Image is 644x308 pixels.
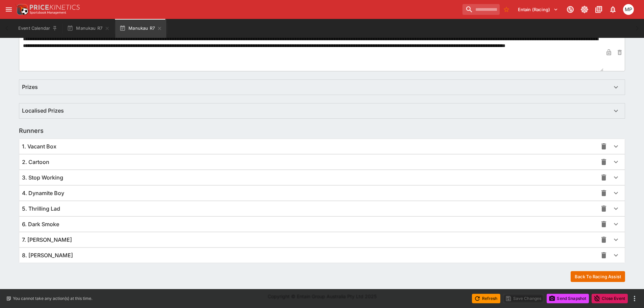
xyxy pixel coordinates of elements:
button: Toggle light/dark mode [578,3,591,16]
span: 6. Dark Smoke [22,221,59,228]
img: PriceKinetics Logo [15,3,28,16]
button: Manukau R7 [115,19,166,38]
span: 2. Cartoon [22,159,49,166]
span: 8. [PERSON_NAME] [22,252,73,259]
button: Close Event [592,294,628,303]
p: You cannot take any action(s) at this time. [13,295,92,302]
button: Event Calendar [14,19,62,38]
img: Sportsbook Management [30,11,66,14]
button: Notifications [607,3,619,16]
button: open drawer [3,3,15,16]
h6: Prizes [22,84,38,91]
input: search [462,4,500,15]
span: 3. Stop Working [22,174,63,181]
button: No Bookmarks [501,4,512,15]
button: Back To Racing Assist [571,271,625,282]
button: Manukau R7 [63,19,114,38]
button: Documentation [593,3,605,16]
div: Michael Polster [623,4,634,15]
img: PriceKinetics [30,5,80,10]
button: Connected to PK [564,3,576,16]
button: Send Snapshot [547,294,589,303]
h6: Localised Prizes [22,107,64,114]
span: 4. Dynamite Boy [22,190,64,197]
button: Michael Polster [621,2,636,17]
button: Refresh [472,294,500,303]
button: more [630,294,639,303]
h5: Runners [19,127,44,135]
span: 7. [PERSON_NAME] [22,236,72,243]
span: 1. Vacant Box [22,143,56,150]
button: Select Tenant [514,4,562,15]
span: 5. Thrilling Lad [22,205,60,212]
